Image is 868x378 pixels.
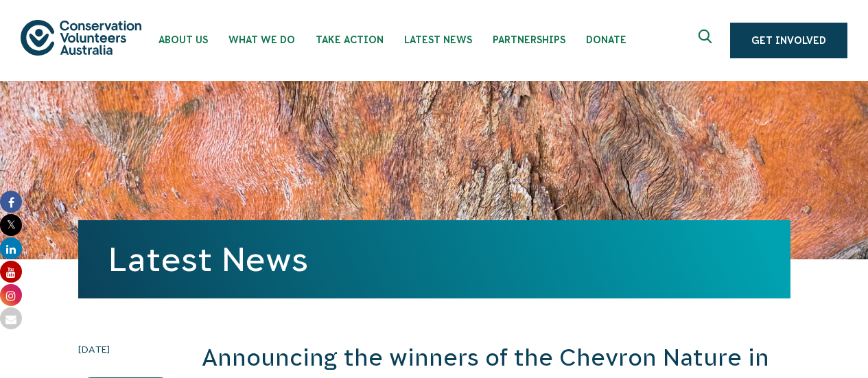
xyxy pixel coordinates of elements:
img: logo.svg [21,20,141,55]
span: What We Do [228,34,295,45]
span: Expand search box [699,29,716,51]
a: Latest News [108,241,308,278]
button: Expand search box Close search box [690,24,723,57]
a: Get Involved [730,23,847,58]
span: Partnerships [493,34,565,45]
span: About Us [159,34,208,45]
span: Latest News [404,34,472,45]
span: Donate [586,34,626,45]
time: [DATE] [78,342,173,357]
span: Take Action [316,34,384,45]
